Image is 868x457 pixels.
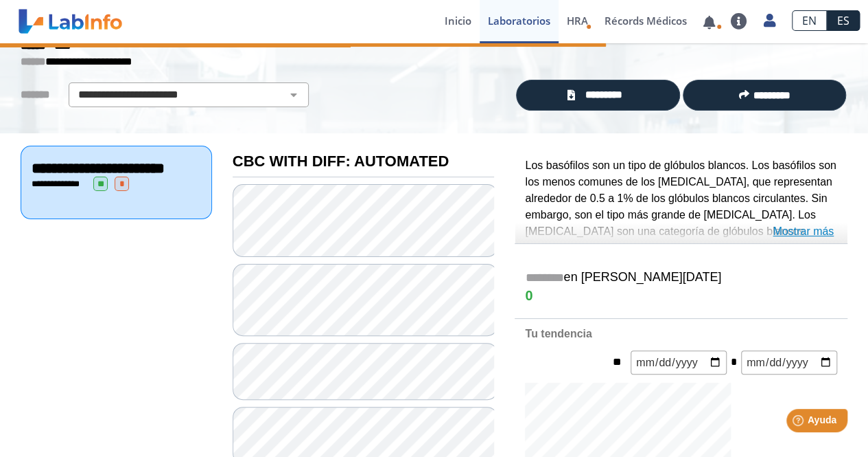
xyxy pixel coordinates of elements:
[233,153,449,170] b: CBC WITH DIFF: AUTOMATED
[525,328,591,339] b: Tu tendencia
[525,288,837,304] h4: 0
[746,403,853,442] iframe: Help widget launcher
[567,14,588,27] span: HRA
[525,270,837,286] h5: en [PERSON_NAME][DATE]
[525,157,837,388] p: Los basófilos son un tipo de glóbulos blancos. Los basófilos son los menos comunes de los [MEDICA...
[827,10,860,31] a: ES
[631,350,727,375] input: mm/dd/yyyy
[792,10,827,31] a: EN
[741,350,837,375] input: mm/dd/yyyy
[773,223,834,240] a: Mostrar más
